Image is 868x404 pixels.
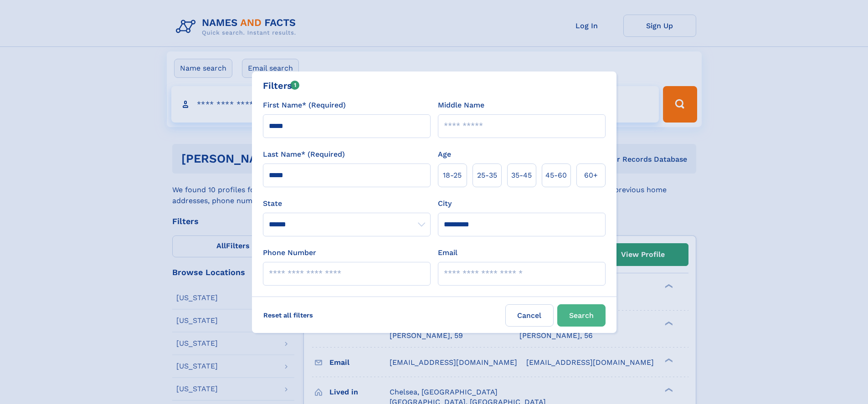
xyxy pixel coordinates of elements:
span: 25‑35 [477,170,497,181]
label: Reset all filters [257,304,319,326]
label: Last Name* (Required) [263,149,345,160]
button: Search [557,304,606,327]
label: Phone Number [263,247,316,258]
label: Middle Name [438,100,484,111]
label: First Name* (Required) [263,100,346,111]
span: 35‑45 [511,170,532,181]
label: State [263,198,431,209]
div: Filters [263,79,300,92]
label: Email [438,247,457,258]
span: 60+ [584,170,598,181]
label: Cancel [505,304,554,327]
label: City [438,198,452,209]
span: 18‑25 [443,170,462,181]
label: Age [438,149,451,160]
span: 45‑60 [545,170,567,181]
